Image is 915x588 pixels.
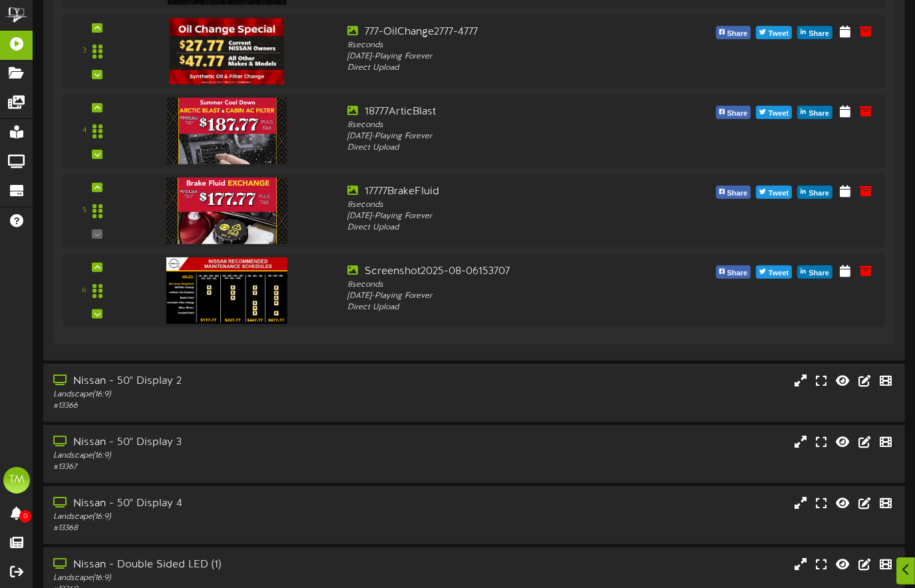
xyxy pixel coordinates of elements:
img: cde03f01-883e-4583-9f55-02eecfcf6f1c.png [166,257,287,324]
div: 8 seconds [347,279,670,291]
button: Share [716,106,751,119]
div: 8 seconds [347,120,670,131]
span: Share [725,266,751,281]
button: Tweet [756,26,792,39]
div: # 13366 [53,400,393,412]
div: Landscape ( 16:9 ) [53,450,393,462]
span: Tweet [766,106,791,121]
button: Tweet [756,265,792,279]
div: # 13367 [53,462,393,473]
button: Share [797,186,832,199]
div: Direct Upload [347,222,670,233]
div: Direct Upload [347,142,670,154]
div: [DATE] - Playing Forever [347,291,670,302]
button: Share [716,26,751,39]
button: Share [797,26,832,39]
div: # 13368 [53,523,393,534]
div: Landscape ( 16:9 ) [53,512,393,523]
span: Share [725,186,751,201]
span: 0 [19,510,31,523]
div: Direct Upload [347,63,670,74]
span: Share [806,266,832,281]
span: Share [806,27,832,41]
div: 777-OilChange2777-4777 [347,25,670,40]
button: Share [797,106,832,119]
button: Tweet [756,106,792,119]
img: 6fbebeb9-6ee1-4c57-8790-0d6aa94c5921.png [170,18,284,84]
span: Tweet [766,266,791,281]
button: Tweet [756,186,792,199]
div: 6 [82,285,87,296]
div: [DATE] - Playing Forever [347,131,670,142]
span: Share [725,106,751,121]
span: Share [806,186,832,201]
div: Landscape ( 16:9 ) [53,573,393,584]
div: Screenshot2025-08-06153707 [347,264,670,279]
div: Nissan - 50" Display 4 [53,496,393,512]
div: 8 seconds [347,40,670,51]
img: 3e2b340f-8bf6-4e61-885a-4eba6448f942.png [166,178,287,244]
button: Share [797,265,832,279]
div: Nissan - Double Sided LED (1) [53,557,393,573]
button: Share [716,186,751,199]
span: Tweet [766,186,791,201]
span: Share [806,106,832,121]
div: [DATE] - Playing Forever [347,211,670,222]
div: Nissan - 50" Display 2 [53,374,393,389]
div: Direct Upload [347,302,670,313]
div: TM [3,467,30,494]
span: Tweet [766,27,791,41]
img: 474553f4-080c-40d9-82e2-355b8ee98144.png [167,98,287,164]
div: 8 seconds [347,200,670,211]
div: Nissan - 50" Display 3 [53,435,393,450]
button: Share [716,265,751,279]
div: 18777ArticBlast [347,104,670,120]
span: Share [725,27,751,41]
div: Landscape ( 16:9 ) [53,389,393,400]
div: [DATE] - Playing Forever [347,51,670,63]
div: 17777BrakeFluid [347,184,670,200]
